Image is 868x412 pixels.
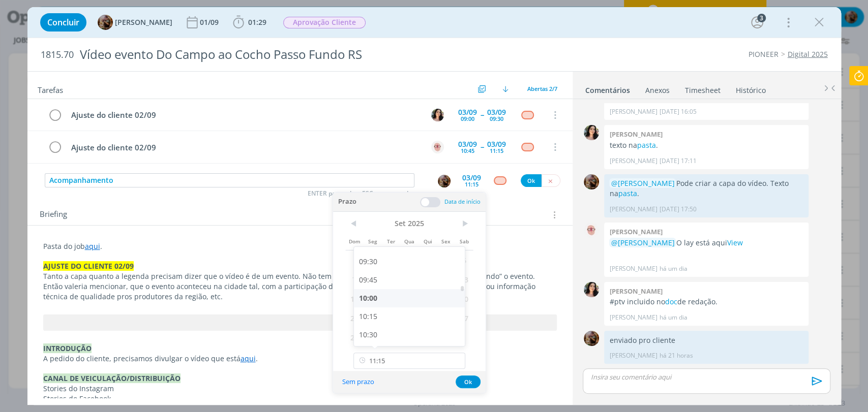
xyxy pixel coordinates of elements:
img: A [98,15,113,30]
span: Prazo [338,197,356,207]
img: A [584,223,599,238]
a: Histórico [735,81,766,96]
a: View [727,238,742,247]
p: [PERSON_NAME] [609,313,657,322]
button: Aprovação Cliente [283,16,366,29]
span: 28 [345,328,364,347]
b: [PERSON_NAME] [609,130,662,139]
span: 1815.70 [41,49,74,60]
span: @[PERSON_NAME] [611,178,674,188]
div: Vídeo evento Do Campo ao Cocho Passo Fundo RS [76,42,496,67]
span: Tarefas [38,83,63,95]
span: há um dia [659,313,687,322]
div: 03/09 [487,109,506,116]
p: [PERSON_NAME] [609,351,657,360]
span: ENTER para salvar ESC para cancelar [308,189,414,198]
div: 11:15 [490,148,503,153]
img: A [584,331,599,346]
div: 11:15 [465,181,478,187]
div: Ajuste do cliente 02/09 [67,141,422,154]
p: enviado pro cliente [609,335,803,345]
span: < [345,216,364,231]
span: Qua [400,231,418,250]
a: pasta [618,188,637,198]
span: 7 [345,270,364,289]
span: 01:29 [248,17,266,27]
span: -- [481,111,484,118]
span: [DATE] 17:50 [659,205,696,214]
button: 3 [749,14,765,30]
span: há um dia [659,264,687,273]
p: Pasta do job . [43,241,557,251]
div: 10:45 [354,344,467,362]
div: 09:30 [490,116,503,121]
div: 10:15 [354,307,467,326]
button: T [430,107,445,122]
span: -- [481,143,484,150]
span: Data de início [444,198,481,205]
p: [PERSON_NAME] [609,264,657,273]
span: [DATE] 16:05 [659,107,696,116]
span: @[PERSON_NAME] [611,238,674,247]
a: Digital 2025 [788,49,828,59]
a: PIONEER [749,49,779,59]
strong: INTRODUÇÃO [43,343,92,353]
span: Seg [364,231,382,250]
span: Qui [418,231,437,250]
span: Concluir [47,18,79,26]
div: dialog [27,7,841,405]
span: Então valeria mencionar, que o evento aconteceu na cidade tal, com a participação do especialista... [43,281,537,301]
span: 14 [345,289,364,308]
b: [PERSON_NAME] [609,227,662,236]
div: Ajuste do cliente 02/09 [67,109,422,121]
p: [PERSON_NAME] [609,107,657,116]
a: pasta [637,140,655,150]
img: T [584,282,599,297]
p: [PERSON_NAME] [609,156,657,166]
input: Horário [353,353,465,369]
div: 01/09 [200,19,221,26]
button: Ok [521,174,542,187]
span: [DATE] 17:11 [659,156,696,166]
button: Ok [456,375,481,388]
span: Aprovação Cliente [283,17,366,28]
span: há 21 horas [659,351,693,360]
span: > [455,216,473,231]
button: Concluir [40,13,86,31]
span: 21 [345,308,364,328]
a: Timesheet [684,81,721,96]
span: [PERSON_NAME] [115,19,172,26]
p: [PERSON_NAME] [609,205,657,214]
div: 3 [757,14,766,22]
img: A [431,141,444,153]
div: 03/09 [458,109,477,116]
button: Sem prazo [336,375,381,389]
div: 03/09 [458,141,477,148]
div: 09:30 [354,252,467,271]
button: A [430,139,445,154]
p: #ptv incluido no de redação. [609,297,803,307]
p: O lay está aqui [609,238,803,248]
span: 30 [382,328,400,347]
span: Dom [345,231,364,250]
span: . [256,354,258,363]
p: texto na . [609,140,803,150]
span: Ter [382,231,400,250]
button: A[PERSON_NAME] [98,15,172,30]
span: Set 2025 [364,216,455,231]
img: A [438,175,451,187]
a: Comentários [585,81,631,96]
a: aqui [241,354,256,363]
b: [PERSON_NAME] [609,287,662,296]
span: Abertas 2/7 [527,85,557,92]
img: arrow-down.svg [502,86,508,92]
p: Stories do Instagram [43,384,557,394]
a: aqui [85,241,100,251]
button: 01:29 [230,14,269,30]
div: 10:00 [354,289,467,307]
span: A pedido do cliente, precisamos divulgar o vídeo que está [43,354,241,363]
div: 03/09 [487,141,506,148]
img: A [584,174,599,189]
div: 10:30 [354,326,467,344]
img: T [584,125,599,140]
